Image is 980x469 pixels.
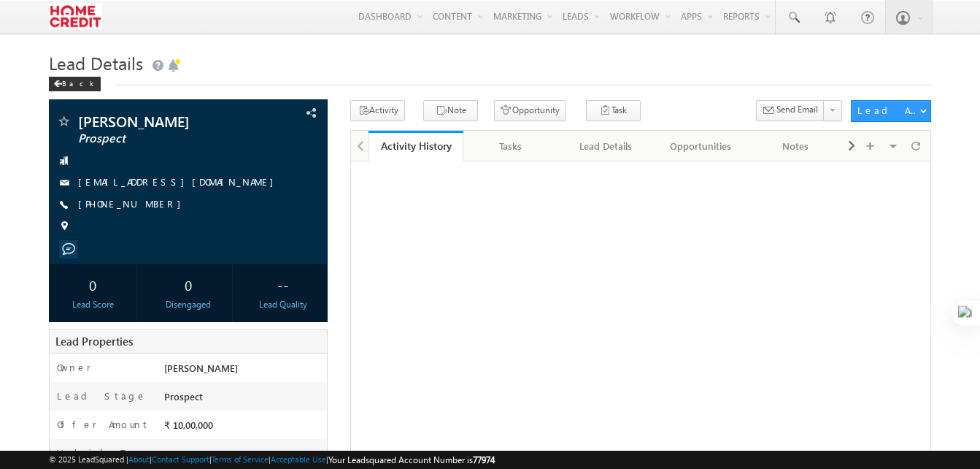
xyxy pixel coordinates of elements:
a: Activity History [369,131,463,161]
div: Notes [760,137,830,155]
button: Note [423,100,478,121]
button: Lead Actions [851,100,931,122]
div: ₹ 10,00,000 [161,418,327,438]
a: [EMAIL_ADDRESS][DOMAIN_NAME] [78,175,281,188]
div: Lead Quality [243,298,323,311]
div: Lead Actions [857,104,919,117]
a: Opportunities [654,131,749,161]
button: Activity [350,100,405,121]
img: Custom Logo [49,4,102,29]
label: Offer Amount [57,418,150,431]
label: Owner [57,361,91,374]
div: Lead Details [571,137,641,155]
a: Notes [749,131,844,161]
button: Opportunity [494,100,566,121]
label: Valid To [57,446,134,460]
button: Send Email [756,100,825,121]
a: Contact Support [152,454,209,464]
div: Lead Score [53,298,133,311]
div: 0 [53,271,133,298]
div: Back [49,77,101,91]
span: [PHONE_NUMBER] [78,197,188,212]
span: Lead Details [49,51,143,75]
button: Task [586,100,641,121]
div: [DATE] [161,446,327,467]
a: Acceptable Use [271,454,326,464]
div: Prospect [161,389,327,410]
div: Activity History [379,139,452,153]
span: 77974 [473,454,495,465]
div: Tasks [475,137,545,155]
span: Prospect [78,131,250,146]
a: About [128,454,150,464]
a: Lead Details [559,131,654,161]
span: Send Email [776,103,818,116]
div: -- [243,271,323,298]
span: Your Leadsquared Account Number is [328,454,495,465]
div: 0 [148,271,228,298]
span: © 2025 LeadSquared | | | | | [49,453,495,467]
div: Opportunities [665,137,736,155]
label: Lead Stage [57,389,147,403]
span: Lead Properties [55,334,133,348]
a: Back [49,76,108,88]
a: Tasks [463,131,558,161]
a: Terms of Service [212,454,269,464]
div: Disengaged [148,298,228,311]
span: [PERSON_NAME] [78,114,250,129]
span: [PERSON_NAME] [164,362,238,374]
